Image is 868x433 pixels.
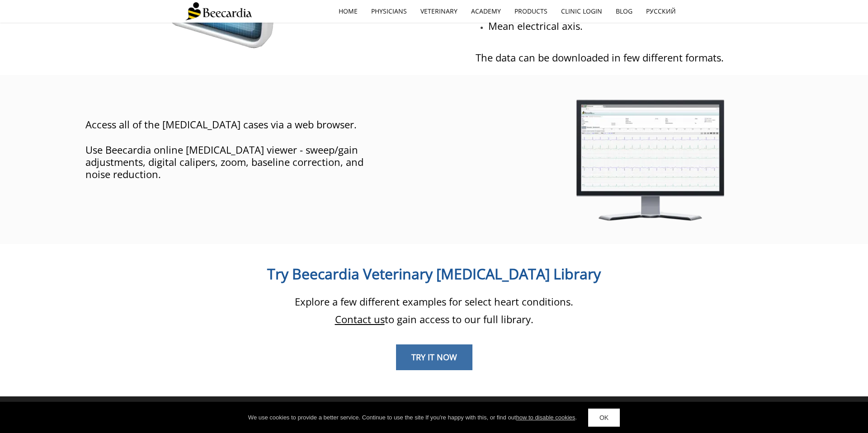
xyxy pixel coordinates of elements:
a: Clinic Login [554,1,609,22]
span: Mean electrical axis. [488,19,583,33]
span: to gain access to our full library. [335,312,533,326]
a: Contact us [335,312,385,326]
a: Blog [609,1,639,22]
span: TRY IT NOW [411,352,457,362]
span: Try Beecardia Veterinary [MEDICAL_DATA] Library [267,264,601,283]
div: We use cookies to provide a better service. Continue to use the site If you're happy with this, o... [248,413,577,422]
a: Physicians [364,1,414,22]
span: Access all of the [MEDICAL_DATA] cases via a web browser. [85,118,357,131]
a: Русский [639,1,683,22]
a: home [332,1,364,22]
span: The data can be downloaded in few different formats. [476,51,724,64]
a: Academy [464,1,508,22]
a: About Us [433,400,458,409]
img: View electrocardiographic recordings from PhysioBank with our online ECG viewer [560,93,739,226]
a: OK [588,409,620,427]
span: Use Beecardia online [MEDICAL_DATA] viewer - sweep/gain adjustments, digital calipers, zoom, base... [85,143,363,181]
span: CONTACT [566,400,596,409]
a: P [304,400,308,409]
a: roducts [308,400,329,409]
a: TRY IT NOW [396,344,472,371]
a: how to disable cookies [516,414,575,421]
img: Beecardia [185,2,252,20]
span: Explore a few different examples for select heart conditions. [295,295,573,308]
a: Products [508,1,554,22]
span: NAVIGATION [185,400,225,409]
a: Veterinary [414,1,464,22]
